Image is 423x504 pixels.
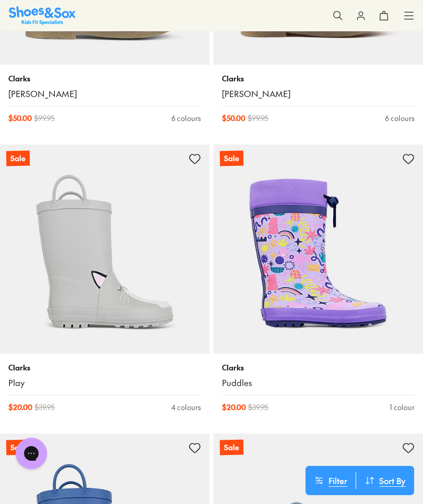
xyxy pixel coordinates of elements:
[222,113,245,124] span: $ 50.00
[222,88,415,100] a: [PERSON_NAME]
[34,402,55,413] span: $ 39.95
[222,362,415,373] p: Clarks
[9,6,76,25] img: SNS_Logo_Responsive.svg
[214,145,423,354] a: Sale
[222,402,246,413] span: $ 20.00
[10,434,52,473] iframe: Gorgias live chat messenger
[8,402,32,413] span: $ 20.00
[6,440,30,455] p: Sale
[356,472,414,489] button: Sort By
[379,474,406,487] span: Sort By
[171,402,201,413] div: 4 colours
[385,113,415,124] div: 6 colours
[6,151,30,166] p: Sale
[305,472,356,489] button: Filter
[222,377,415,389] a: Puddles
[8,113,32,124] span: $ 50.00
[248,402,268,413] span: $ 39.95
[248,113,268,124] span: $ 99.95
[220,151,243,166] p: Sale
[9,6,76,25] a: Shoes & Sox
[8,362,201,373] p: Clarks
[8,88,201,100] a: [PERSON_NAME]
[8,377,201,389] a: Play
[220,440,243,455] p: Sale
[8,73,201,84] p: Clarks
[390,402,415,413] div: 1 colour
[222,73,415,84] p: Clarks
[34,113,55,124] span: $ 99.95
[171,113,201,124] div: 6 colours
